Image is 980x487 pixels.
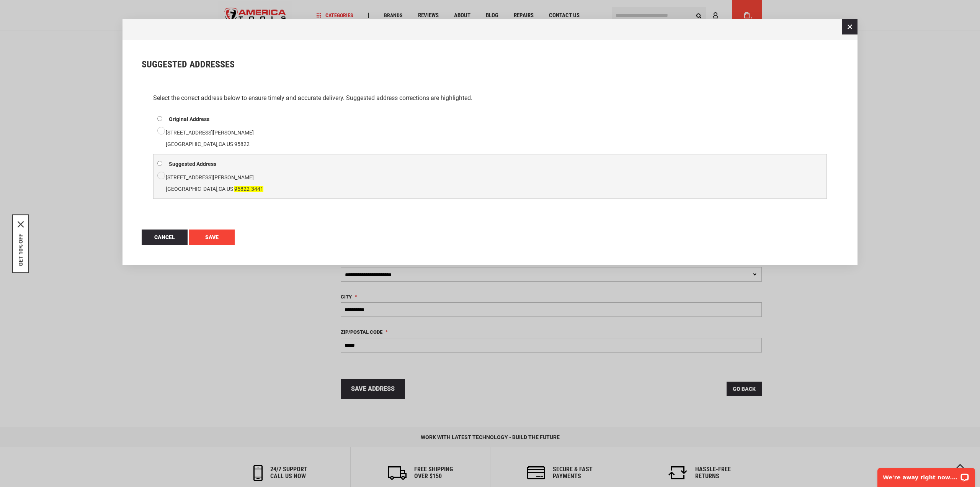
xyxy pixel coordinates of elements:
[157,172,823,195] div: ,
[227,186,233,192] span: US
[166,186,217,192] span: [GEOGRAPHIC_DATA]
[166,130,254,136] span: [STREET_ADDRESS][PERSON_NAME]
[142,230,188,245] button: Cancel
[166,141,217,147] span: [GEOGRAPHIC_DATA]
[154,234,175,240] span: Cancel
[189,230,235,245] button: Save
[153,93,827,103] p: Select the correct address below to ensure timely and accurate delivery. Suggested address correc...
[234,141,250,147] span: 95822
[18,221,24,227] svg: close icon
[219,186,225,192] span: CA
[166,174,254,180] span: [STREET_ADDRESS][PERSON_NAME]
[157,127,823,150] div: ,
[227,141,233,147] span: US
[18,221,24,227] button: Close
[169,116,209,122] b: Original Address
[234,186,263,192] span: 95822-3441
[169,161,216,167] b: Suggested Address
[18,233,24,266] button: GET 10% OFF
[872,463,980,487] iframe: LiveChat chat widget
[142,59,235,70] span: Suggested Addresses
[205,234,219,240] span: Save
[219,141,225,147] span: CA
